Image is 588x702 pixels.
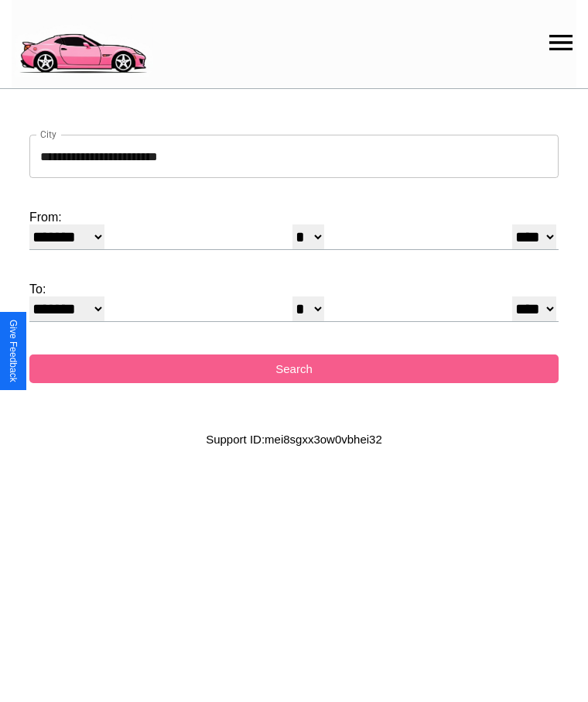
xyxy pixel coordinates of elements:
label: To: [29,283,559,296]
img: logo [12,8,153,77]
div: Give Feedback [8,320,19,382]
label: From: [29,211,559,224]
label: City [40,128,56,141]
p: Support ID: mei8sgxx3ow0vbhei32 [206,429,382,450]
button: Search [29,354,559,383]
